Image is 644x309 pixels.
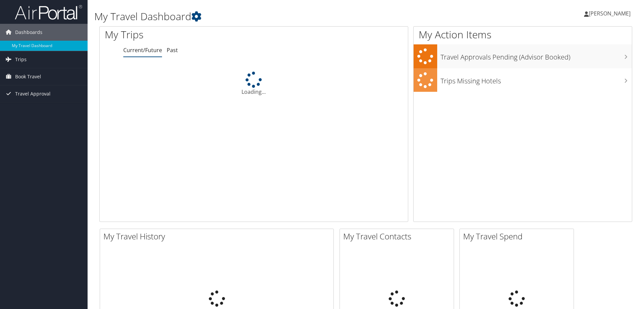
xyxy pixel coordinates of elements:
[167,46,178,54] a: Past
[414,28,632,42] h1: My Action Items
[414,44,632,68] a: Travel Approvals Pending (Advisor Booked)
[15,51,27,68] span: Trips
[343,231,454,242] h2: My Travel Contacts
[105,28,275,42] h1: My Trips
[441,73,632,86] h3: Trips Missing Hotels
[441,49,632,62] h3: Travel Approvals Pending (Advisor Booked)
[15,24,42,41] span: Dashboards
[100,72,408,96] div: Loading...
[414,68,632,92] a: Trips Missing Hotels
[15,4,82,20] img: airportal-logo.png
[463,231,574,242] h2: My Travel Spend
[103,231,333,242] h2: My Travel History
[584,3,637,24] a: [PERSON_NAME]
[589,10,631,17] span: [PERSON_NAME]
[94,9,456,24] h1: My Travel Dashboard
[15,68,41,85] span: Book Travel
[123,46,162,54] a: Current/Future
[15,85,51,102] span: Travel Approval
